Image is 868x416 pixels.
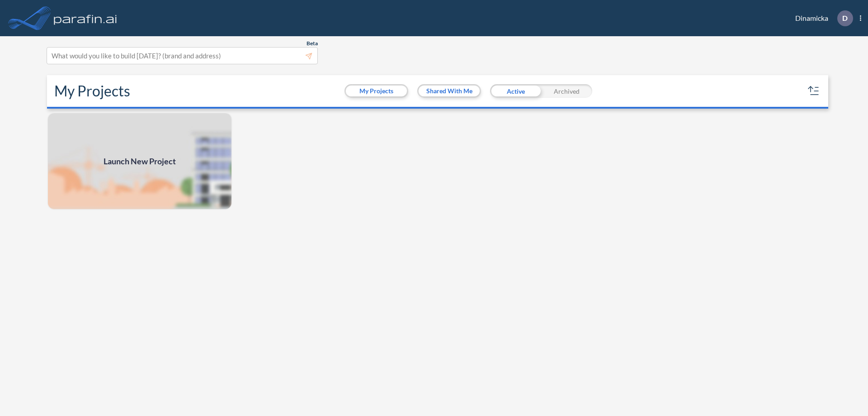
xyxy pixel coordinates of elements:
[47,112,232,210] img: add
[346,86,407,96] button: My Projects
[541,84,592,98] div: Archived
[47,112,232,210] a: Launch New Project
[52,9,119,27] img: logo
[54,82,130,100] h2: My Projects
[782,10,861,26] div: Dinamicka
[842,14,848,22] p: D
[807,84,821,98] button: sort
[490,84,541,98] div: Active
[307,40,318,47] span: Beta
[419,86,480,96] button: Shared With Me
[104,155,176,167] span: Launch New Project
